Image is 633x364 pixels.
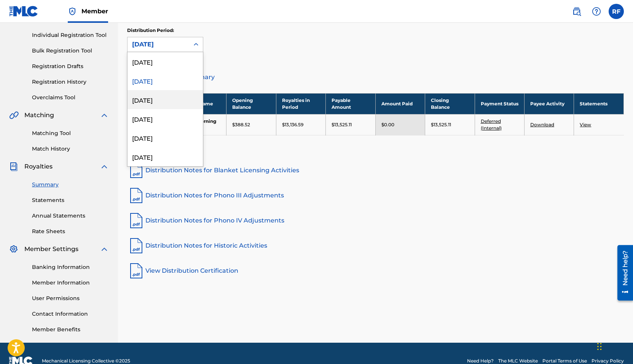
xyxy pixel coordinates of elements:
p: Distribution Period: [127,27,203,34]
a: Match History [32,145,109,153]
img: pdf [127,211,145,230]
img: Member Settings [9,245,18,254]
a: Public Search [569,4,584,19]
div: [DATE] [128,52,203,71]
a: Summary [32,181,109,189]
p: $13,525.11 [431,121,451,128]
img: pdf [127,237,145,255]
p: $13,525.11 [332,121,352,128]
iframe: Chat Widget [595,327,633,364]
a: Annual Statements [32,212,109,220]
span: Member [81,7,108,16]
img: Matching [9,111,19,120]
p: $13,136.59 [282,121,303,128]
a: Banking Information [32,263,109,271]
a: Distribution Notes for Blanket Licensing Activities [127,161,624,180]
div: User Menu [609,4,624,19]
th: Payment Status [475,93,524,114]
img: search [572,7,581,16]
th: Amount Paid [375,93,425,114]
div: Drag [597,335,602,358]
img: MLC Logo [9,6,38,17]
a: Distribution Notes for Phono III Adjustments [127,186,624,205]
img: pdf [127,262,145,280]
div: [DATE] [128,71,203,90]
th: Royalties in Period [276,93,325,114]
span: Member Settings [24,245,78,254]
a: Distribution Summary [127,68,624,86]
a: Registration History [32,78,109,86]
span: Matching [24,111,54,120]
th: Closing Balance [425,93,475,114]
img: expand [100,111,109,120]
th: Statements [574,93,624,114]
a: Bulk Registration Tool [32,47,109,55]
a: Download [530,122,554,127]
span: Royalties [24,162,53,171]
a: Registration Drafts [32,62,109,70]
a: Rate Sheets [32,227,109,235]
div: Help [589,4,604,19]
th: Opening Balance [226,93,276,114]
img: expand [100,162,109,171]
a: Distribution Notes for Phono IV Adjustments [127,211,624,230]
div: [DATE] [128,128,203,147]
iframe: Resource Center [612,242,633,303]
div: [DATE] [128,109,203,128]
a: View Distribution Certification [127,262,624,280]
th: Payee Activity [525,93,574,114]
a: Contact Information [32,310,109,318]
div: [DATE] [128,90,203,109]
p: $0.00 [381,121,394,128]
a: Individual Registration Tool [32,31,109,39]
a: Member Information [32,279,109,287]
a: Distribution Notes for Historic Activities [127,237,624,255]
a: Overclaims Tool [32,94,109,102]
a: User Permissions [32,294,109,302]
div: [DATE] [128,147,203,166]
img: pdf [127,186,145,205]
img: help [592,7,601,16]
th: Payable Amount [326,93,375,114]
img: expand [100,245,109,254]
a: Member Benefits [32,326,109,334]
a: Matching Tool [32,129,109,137]
img: Royalties [9,162,18,171]
a: Statements [32,196,109,204]
a: Deferred (Internal) [481,118,502,131]
div: [DATE] [132,40,185,49]
img: Top Rightsholder [68,7,77,16]
a: View [580,122,591,127]
p: $388.52 [232,121,250,128]
img: pdf [127,161,145,180]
